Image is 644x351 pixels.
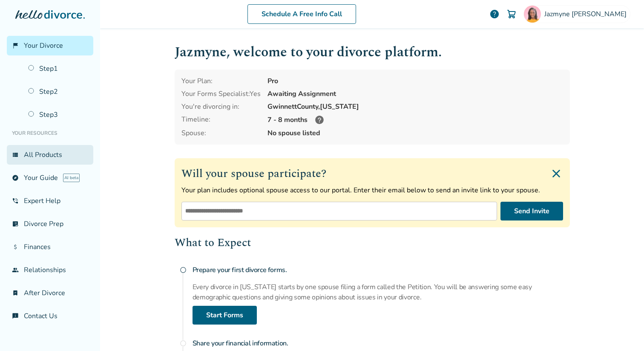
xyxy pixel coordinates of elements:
[7,125,93,142] li: Your Resources
[181,128,261,138] span: Spouse:
[7,260,93,280] a: groupRelationships
[7,214,93,234] a: list_alt_checkDivorce Prep
[489,9,500,19] a: help
[12,151,19,158] span: view_list
[267,89,563,99] div: Awaiting Assignment
[7,237,93,257] a: attach_moneyFinances
[500,202,563,220] button: Send Invite
[175,234,570,251] h2: What to Expect
[193,282,570,302] p: Every divorce in [US_STATE] starts by one spouse filing a form called the Petition. You will be a...
[175,42,570,63] h1: Jazmyne , welcome to your divorce platform.
[12,197,19,204] span: phone_in_talk
[63,174,80,182] span: AI beta
[23,59,93,78] a: Step1
[7,168,93,188] a: exploreYour GuideAI beta
[12,174,19,181] span: explore
[7,306,93,326] a: chat_infoContact Us
[267,128,563,138] span: No spouse listed
[12,313,19,319] span: chat_info
[181,76,261,86] div: Your Plan:
[524,6,541,23] img: Jazmyne Williams
[7,36,93,55] a: flag_2Your Divorce
[181,89,261,99] div: Your Forms Specialist: Yes
[12,42,19,49] span: flag_2
[247,4,356,24] a: Schedule A Free Info Call
[193,306,257,325] a: Start Forms
[24,41,63,50] span: Your Divorce
[180,267,187,273] span: radio_button_unchecked
[7,283,93,303] a: bookmark_checkAfter Divorce
[23,82,93,102] a: Step2
[193,261,570,278] h4: Prepare your first divorce forms.
[23,105,93,125] a: Step3
[181,186,563,195] p: Your plan includes optional spouse access to our portal. Enter their email below to send an invit...
[181,115,261,125] div: Timeline:
[12,290,19,296] span: bookmark_check
[506,9,517,19] img: Cart
[549,167,563,180] img: Close invite form
[267,76,563,86] div: Pro
[267,102,563,111] div: Gwinnett County, [US_STATE]
[180,340,187,347] span: radio_button_unchecked
[7,191,93,211] a: phone_in_talkExpert Help
[181,165,563,182] h2: Will your spouse participate?
[544,9,630,19] span: Jazmyne [PERSON_NAME]
[12,220,19,227] span: list_alt_check
[7,145,93,165] a: view_listAll Products
[12,267,19,273] span: group
[267,115,563,125] div: 7 - 8 months
[12,244,19,250] span: attach_money
[181,102,261,111] div: You're divorcing in:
